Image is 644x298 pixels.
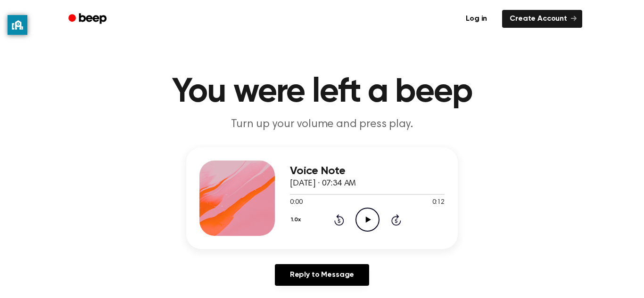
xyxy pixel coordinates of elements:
[8,15,27,35] button: privacy banner
[141,117,503,132] p: Turn up your volume and press play.
[456,8,496,30] a: Log in
[81,75,563,109] h1: You were left a beep
[432,198,445,208] span: 0:12
[290,198,302,208] span: 0:00
[275,264,369,286] a: Reply to Message
[290,212,304,228] button: 1.0x
[290,165,445,177] h3: Voice Note
[502,10,582,28] a: Create Account
[62,10,115,28] a: Beep
[290,179,356,188] span: [DATE] · 07:34 AM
